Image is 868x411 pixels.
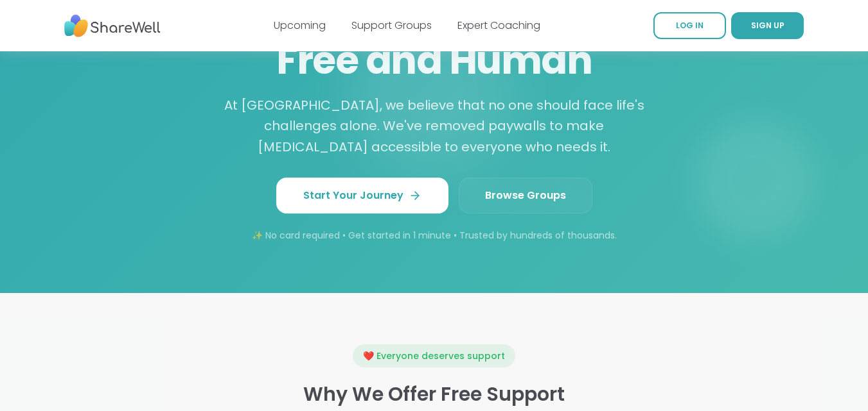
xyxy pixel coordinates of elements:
[276,178,448,214] a: Start Your Journey
[351,18,432,33] a: Support Groups
[676,20,704,31] span: LOG IN
[751,20,784,31] span: SIGN UP
[353,344,515,367] div: ❤️ Everyone deserves support
[731,12,804,39] a: SIGN UP
[64,8,161,44] img: ShareWell Nav Logo
[653,12,726,39] a: LOG IN
[303,188,421,203] span: Start Your Journey
[459,178,592,214] a: Browse Groups
[105,229,763,242] p: ✨ No card required • Get started in 1 minute • Trusted by hundreds of thousands.
[457,18,540,33] a: Expert Coaching
[146,383,722,406] h3: Why We Offer Free Support
[274,18,326,33] a: Upcoming
[485,188,566,203] span: Browse Groups
[276,33,592,87] span: Free and Human
[218,95,650,158] p: At [GEOGRAPHIC_DATA], we believe that no one should face life's challenges alone. We've removed p...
